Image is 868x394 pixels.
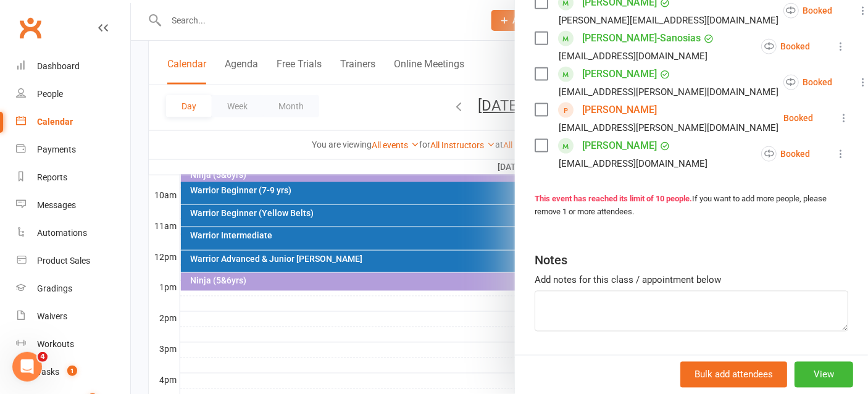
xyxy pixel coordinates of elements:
[37,89,63,99] div: People
[37,339,74,349] div: Workouts
[37,145,76,154] div: Payments
[535,194,692,203] strong: This event has reached its limit of 10 people.
[37,172,67,182] div: Reports
[535,273,848,288] div: Add notes for this class / appointment below
[783,75,832,90] div: Booked
[37,117,73,127] div: Calendar
[582,28,701,48] a: [PERSON_NAME]-Sanosias
[16,330,130,358] a: Workouts
[783,114,813,122] div: Booked
[559,120,778,136] div: [EMAIL_ADDRESS][PERSON_NAME][DOMAIN_NAME]
[761,39,810,54] div: Booked
[16,303,130,330] a: Waivers
[16,275,130,303] a: Gradings
[38,352,48,362] span: 4
[15,12,46,43] a: Clubworx
[37,61,80,71] div: Dashboard
[37,256,90,266] div: Product Sales
[16,219,130,247] a: Automations
[582,100,657,120] a: [PERSON_NAME]
[582,64,657,84] a: [PERSON_NAME]
[16,108,130,136] a: Calendar
[37,228,87,238] div: Automations
[16,80,130,108] a: People
[16,191,130,219] a: Messages
[12,352,42,382] iframe: Intercom live chat
[582,136,657,156] a: [PERSON_NAME]
[535,252,567,269] div: Notes
[559,156,707,172] div: [EMAIL_ADDRESS][DOMAIN_NAME]
[16,358,130,386] a: Tasks 1
[680,362,787,388] button: Bulk add attendees
[559,84,778,100] div: [EMAIL_ADDRESS][PERSON_NAME][DOMAIN_NAME]
[761,146,810,162] div: Booked
[16,136,130,164] a: Payments
[37,200,76,210] div: Messages
[37,283,72,293] div: Gradings
[559,12,778,28] div: [PERSON_NAME][EMAIL_ADDRESS][DOMAIN_NAME]
[37,367,59,377] div: Tasks
[559,48,707,64] div: [EMAIL_ADDRESS][DOMAIN_NAME]
[535,193,848,219] div: If you want to add more people, please remove 1 or more attendees.
[16,52,130,80] a: Dashboard
[16,164,130,191] a: Reports
[37,311,67,321] div: Waivers
[67,366,77,376] span: 1
[16,247,130,275] a: Product Sales
[783,3,832,19] div: Booked
[795,362,853,388] button: View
